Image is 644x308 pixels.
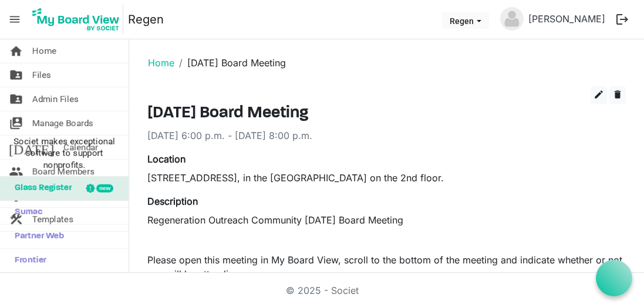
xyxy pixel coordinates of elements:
label: Location [147,152,186,166]
span: Admin Files [32,87,79,111]
a: Home [148,57,174,69]
span: Partner Web [9,225,64,248]
span: delete [612,89,623,100]
button: logout [610,7,635,32]
span: Home [32,39,56,63]
a: © 2025 - Societ [286,285,359,296]
span: Files [32,63,51,87]
button: edit [591,86,607,104]
h3: [DATE] Board Meeting [147,104,626,124]
span: Frontier [9,249,46,272]
a: [PERSON_NAME] [524,7,610,31]
div: new [96,184,113,192]
span: folder_shared [9,63,23,87]
button: delete [609,86,626,104]
div: [STREET_ADDRESS], in the [GEOGRAPHIC_DATA] on the 2nd floor. [147,171,626,185]
p: Regeneration Outreach Community [DATE] Board Meeting [147,213,626,227]
img: no-profile-picture.svg [500,7,524,31]
span: home [9,39,23,63]
span: Manage Boards [32,111,93,135]
button: Regen dropdownbutton [442,12,489,29]
div: [DATE] 6:00 p.m. - [DATE] 8:00 p.m. [147,128,626,143]
span: switch_account [9,111,23,135]
a: My Board View Logo [29,5,128,34]
span: Sumac [9,201,42,224]
img: My Board View Logo [29,5,123,34]
span: menu [4,8,26,31]
a: Regen [128,8,164,31]
label: Description [147,194,198,208]
p: Please open this meeting in My Board View, scroll to the bottom of the meeting and indicate wheth... [147,253,626,281]
span: Societ makes exceptional software to support nonprofits. [5,136,123,171]
li: [DATE] Board Meeting [174,56,286,70]
span: folder_shared [9,87,23,111]
span: Glass Register [9,177,72,200]
span: edit [594,89,604,100]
